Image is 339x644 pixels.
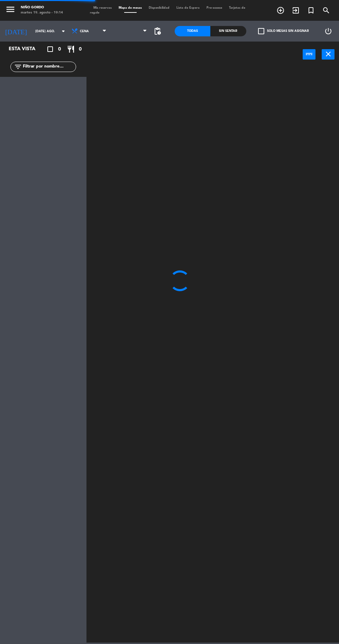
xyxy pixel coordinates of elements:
span: pending_actions [153,27,162,35]
i: arrow_drop_down [59,27,67,35]
i: close [324,50,332,58]
span: Lista de Espera [173,6,203,9]
button: menu [5,4,16,16]
i: add_circle_outline [276,6,285,15]
div: Esta vista [3,45,50,53]
button: power_input [303,49,315,60]
i: menu [5,4,16,15]
div: Niño Gordo [21,5,63,10]
span: 0 [58,45,61,53]
span: Disponibilidad [145,6,173,9]
span: Cena [80,29,89,33]
span: 0 [79,45,82,53]
input: Filtrar por nombre... [22,63,76,71]
i: exit_to_app [292,6,300,15]
label: Solo mesas sin asignar [258,28,309,34]
i: turned_in_not [307,6,315,15]
i: filter_list [14,63,22,71]
i: restaurant [67,45,75,53]
span: Mis reservas [90,6,115,9]
i: search [322,6,330,15]
div: martes 19. agosto - 19:14 [21,10,63,16]
span: Pre-acceso [203,6,226,9]
i: crop_square [46,45,54,53]
div: Sin sentar [210,26,246,36]
span: Mapa de mesas [115,6,145,9]
button: close [322,49,335,60]
span: check_box_outline_blank [258,28,264,34]
i: power_input [305,50,313,58]
i: power_settings_new [324,27,332,35]
div: Todas [175,26,210,36]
